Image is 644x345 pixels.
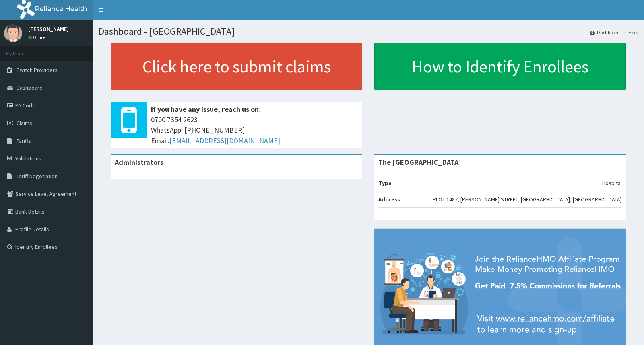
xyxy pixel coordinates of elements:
span: Tariff Negotiation [17,172,58,180]
span: 0700 7354 2623 WhatsApp: [PHONE_NUMBER] Email: [151,115,358,146]
a: Click here to submit claims [111,43,362,90]
span: Dashboard [17,84,43,91]
b: If you have any issue, reach us on: [151,105,261,114]
p: [PERSON_NAME] [28,26,69,32]
p: PLOT 1487, [PERSON_NAME] STREET, [GEOGRAPHIC_DATA], [GEOGRAPHIC_DATA] [433,195,622,203]
span: Tariffs [17,137,31,144]
span: Switch Providers [17,66,58,74]
strong: The [GEOGRAPHIC_DATA] [378,158,461,167]
a: Dashboard [590,29,620,36]
li: Here [621,29,638,36]
a: How to Identify Enrollees [374,43,626,90]
h1: Dashboard - [GEOGRAPHIC_DATA] [99,26,638,37]
a: [EMAIL_ADDRESS][DOMAIN_NAME] [169,136,280,145]
b: Address [378,196,400,203]
a: Online [28,35,47,40]
img: User Image [4,24,22,42]
b: Administrators [115,158,163,167]
b: Type [378,179,392,187]
p: Hospital [602,179,622,187]
span: Claims [17,119,32,127]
